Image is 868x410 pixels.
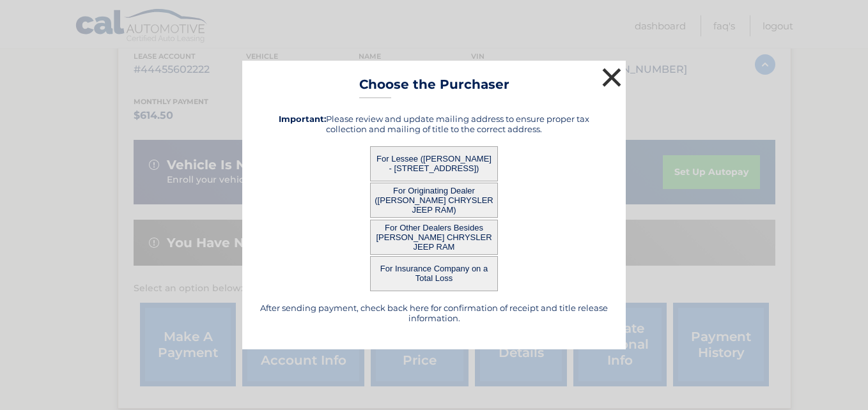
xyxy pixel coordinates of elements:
h5: Please review and update mailing address to ensure proper tax collection and mailing of title to ... [258,114,610,134]
button: For Other Dealers Besides [PERSON_NAME] CHRYSLER JEEP RAM [370,220,498,255]
button: For Originating Dealer ([PERSON_NAME] CHRYSLER JEEP RAM) [370,183,498,218]
button: For Lessee ([PERSON_NAME] - [STREET_ADDRESS]) [370,146,498,181]
button: × [599,65,624,90]
button: For Insurance Company on a Total Loss [370,256,498,291]
h5: After sending payment, check back here for confirmation of receipt and title release information. [258,303,610,323]
strong: Important: [279,114,326,124]
h3: Choose the Purchaser [359,77,509,99]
